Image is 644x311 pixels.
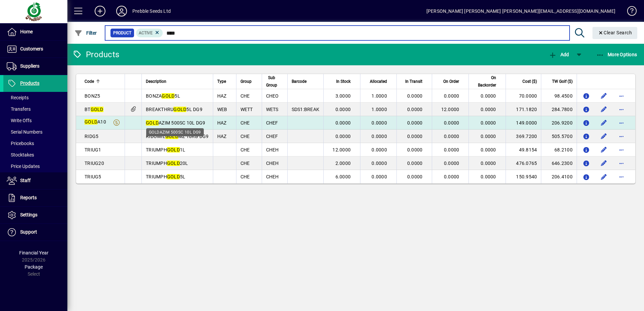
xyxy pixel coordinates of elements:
a: Customers [3,41,67,58]
div: GOLDAZIM 500SC 10L DG9 [146,128,204,136]
span: Code [85,78,94,85]
td: 68.2100 [541,143,577,157]
span: Stocktakes [7,152,34,158]
button: Add [89,5,111,17]
a: Knowledge Base [622,1,636,23]
button: Edit [599,91,609,101]
span: 0.0000 [444,93,459,99]
button: More options [616,91,627,101]
span: Home [20,29,33,34]
span: 0.0000 [407,134,423,139]
span: CHEH [266,147,279,152]
span: 0.0000 [444,134,459,139]
span: CHE [240,161,250,166]
td: 49.8154 [506,143,541,157]
button: Clear [592,27,638,39]
span: Settings [20,212,37,217]
span: WETS [266,107,279,112]
span: HAZ [217,120,227,126]
span: Description [146,78,166,85]
a: Pricebooks [3,138,67,149]
span: Reports [20,195,37,200]
button: Edit [599,104,609,115]
span: 3.0000 [335,93,351,99]
span: CHE [240,147,250,152]
div: Prebble Seeds Ltd [132,6,171,16]
span: Filter [74,30,97,36]
a: Stocktakes [3,149,67,161]
div: Products [72,49,119,60]
span: 12.0000 [441,107,459,112]
span: Add [549,52,569,57]
button: More Options [594,48,639,61]
span: CHEH [266,174,279,179]
a: Price Updates [3,161,67,172]
span: SDS1:BREAK [292,107,320,112]
a: Reports [3,189,67,206]
td: 206.9200 [541,116,577,130]
span: 0.0000 [481,147,496,152]
div: Type [217,78,232,85]
td: 284.7800 [541,103,577,116]
span: Package [25,264,43,270]
span: 0.0000 [444,120,459,126]
span: TW Golf ($) [552,78,573,85]
span: Type [217,78,226,85]
span: 0.0000 [407,161,423,166]
span: 6.0000 [335,174,351,179]
div: In Transit [401,78,428,85]
button: More options [616,131,627,142]
em: GOLD [167,147,180,152]
span: Allocated [370,78,387,85]
a: Serial Numbers [3,126,67,138]
span: RIDG5 [85,134,98,139]
em: GOLD [146,120,159,126]
span: Financial Year [19,250,49,255]
td: 369.7200 [506,130,541,143]
span: More Options [596,52,637,57]
button: Filter [73,27,99,39]
span: Group [240,78,252,85]
button: Edit [599,171,609,182]
em: GOLD [167,161,180,166]
span: TRIUMPH 20L [146,161,188,166]
button: More options [616,117,627,128]
td: 171.1820 [506,103,541,116]
span: TRIUMPH 1L [146,147,185,152]
div: Sub Group [266,74,283,89]
td: 150.9540 [506,170,541,183]
span: Barcode [292,78,307,85]
td: 476.0765 [506,157,541,170]
em: GOLD [91,107,103,112]
em: GOLD [85,119,97,125]
span: 1.0000 [372,107,387,112]
span: Pricebooks [7,141,34,146]
span: Customers [20,46,43,51]
span: Clear Search [598,30,632,35]
span: HAZ [217,93,227,99]
a: Settings [3,207,67,223]
span: 0.0000 [335,134,351,139]
button: Edit [599,117,609,128]
span: 0.0000 [372,120,387,126]
span: 0.0000 [372,147,387,152]
a: Transfers [3,103,67,115]
a: Receipts [3,92,67,103]
button: More options [616,104,627,115]
span: BT [85,107,103,112]
span: Product [113,30,131,36]
span: TRIUG5 [85,174,101,179]
span: Receipts [7,95,29,100]
span: TRIUG20 [85,161,104,166]
span: Transfers [7,106,31,112]
a: Suppliers [3,58,67,75]
em: GOLD [165,134,178,139]
span: 0.0000 [407,107,423,112]
div: Barcode [292,78,320,85]
span: 0.0000 [444,147,459,152]
span: 1.0000 [372,93,387,99]
span: CHE [240,120,250,126]
em: GOLD [167,174,180,179]
span: BREAKTHRU 5L DG9 [146,107,202,112]
span: BONZ5 [85,93,100,99]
